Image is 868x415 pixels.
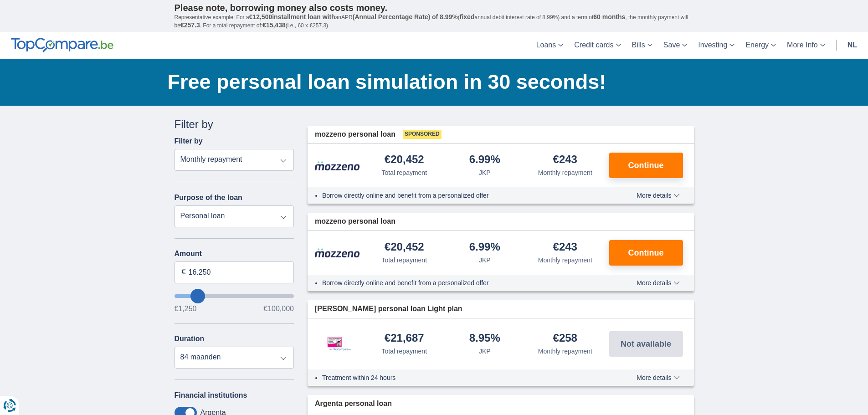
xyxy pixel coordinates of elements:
font: mozzeno personal loan [315,130,395,138]
font: 6.99% [469,153,500,165]
font: Loans [536,41,556,49]
font: Purpose of the loan [175,194,242,201]
font: €15,438 [262,21,286,29]
img: product.pl.alt Mozzeno [315,161,360,171]
font: Duration [175,335,205,343]
font: [PERSON_NAME] personal loan Light plan [315,305,462,313]
font: Please note, borrowing money also costs money. [175,3,388,13]
font: Continue [628,161,664,170]
font: installment loan with [272,13,335,20]
font: JKP [479,348,491,355]
font: Total repayment [381,256,427,264]
font: Not available [621,339,671,348]
font: €20,452 [385,153,424,165]
font: € [182,268,186,276]
font: Financial institutions [175,391,247,399]
font: Save [663,41,680,49]
font: annual debit interest rate of 8.99%) and a term of [474,14,593,20]
font: Borrow directly online and benefit from a personalized offer [322,192,489,199]
a: More Info [781,32,831,59]
img: product.pl.alt Leemans Credits [315,328,360,360]
a: Bills [627,32,658,59]
font: Investing [698,41,727,49]
font: More Info [787,41,818,49]
font: Filter by [175,137,203,145]
font: €243 [553,153,577,165]
font: €21,687 [385,332,424,344]
font: JKP [479,256,491,264]
font: Free personal loan simulation in 30 seconds! [168,70,606,93]
img: product.pl.alt Mozzeno [315,248,360,258]
font: Total repayment [381,169,427,176]
font: JKP [479,169,491,176]
font: Total repayment [381,348,427,355]
img: TopCompare [11,38,113,52]
a: Loans [531,32,569,59]
font: Credit cards [574,41,613,49]
font: Continue [628,248,664,257]
font: an [335,14,341,20]
font: (i.e., 60 x €257.3) [286,22,328,29]
font: €100,000 [263,305,294,313]
font: €12,500 [249,13,272,20]
font: €258 [553,332,577,344]
font: Sponsored [405,131,440,137]
font: €1,250 [175,305,197,313]
font: €243 [553,241,577,253]
a: Investing [693,32,740,59]
font: mozzeno personal loan [315,217,395,225]
input: wantToBorrow [175,294,294,298]
font: More details [637,192,671,199]
font: APR [341,14,353,20]
font: Borrow directly online and benefit from a personalized offer [322,279,489,287]
a: Save [658,32,693,59]
button: Continue [609,153,683,178]
font: More details [637,374,671,381]
font: fixed [460,13,475,20]
font: nl [847,41,857,49]
a: Energy [740,32,781,59]
font: Bills [632,41,645,49]
font: Monthly repayment [538,256,592,264]
font: ( [458,14,460,20]
font: 60 months [593,13,625,20]
button: More details [630,279,686,287]
font: €257.3 [180,21,200,29]
button: Not available [609,331,683,357]
font: (Annual Percentage Rate) of 8.99% [353,13,458,20]
font: 6.99% [469,241,500,253]
button: Continue [609,240,683,266]
a: Credit cards [569,32,626,59]
font: Filter by [175,118,213,130]
font: Monthly repayment [538,169,592,176]
font: Argenta personal loan [315,400,392,407]
font: Energy [745,41,769,49]
font: €20,452 [385,241,424,253]
button: More details [630,192,686,199]
font: Amount [175,250,202,257]
font: 8.95% [469,332,500,344]
font: More details [637,279,671,287]
button: More details [630,374,686,381]
font: , the monthly payment will be [175,14,688,29]
font: . For a total repayment of: [200,22,262,29]
font: Treatment within 24 hours [322,374,395,381]
a: nl [842,32,863,59]
font: Monthly repayment [538,348,592,355]
font: Representative example: For a [175,14,249,20]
